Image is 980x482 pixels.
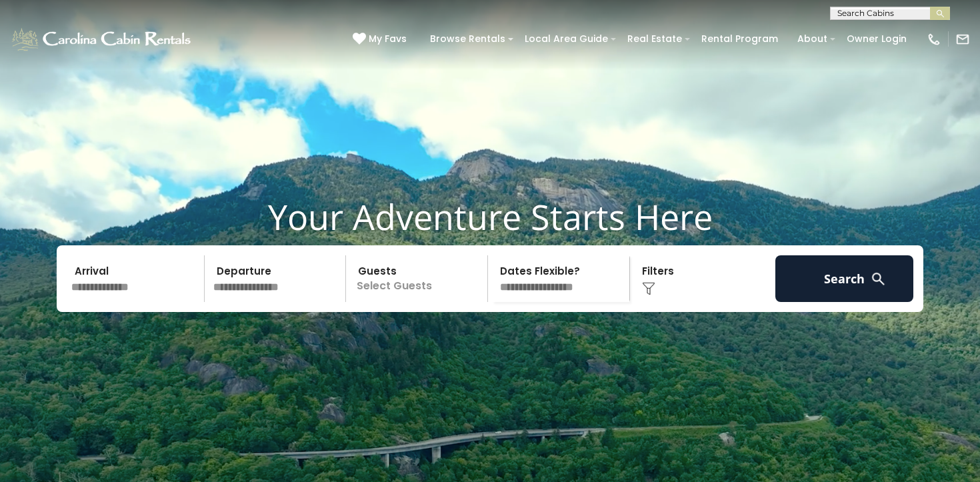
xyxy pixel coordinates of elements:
a: Owner Login [840,29,913,49]
img: search-regular-white.png [870,271,887,287]
button: Search [775,255,913,302]
a: Real Estate [621,29,689,49]
img: mail-regular-white.png [955,32,970,47]
a: Local Area Guide [518,29,615,49]
a: About [791,29,834,49]
a: Browse Rentals [423,29,512,49]
a: My Favs [353,32,410,47]
p: Select Guests [350,255,487,302]
a: Rental Program [695,29,785,49]
img: White-1-1-2.png [10,26,195,53]
h1: Your Adventure Starts Here [10,196,970,237]
img: phone-regular-white.png [927,32,941,47]
img: filter--v1.png [642,282,655,295]
span: My Favs [369,32,407,46]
